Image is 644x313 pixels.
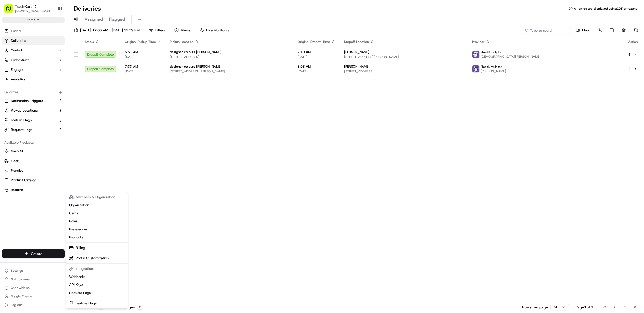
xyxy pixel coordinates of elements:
div: 💻 [45,120,50,125]
a: 📗Knowledge Base [3,118,43,127]
a: Products [67,233,127,241]
span: Pylon [53,133,65,137]
p: Welcome 👋 [5,21,98,30]
span: • [45,98,46,102]
span: [DATE] [47,83,58,87]
a: Webhooks [67,273,127,281]
span: Knowledge Base [11,120,41,125]
a: 💻API Documentation [43,118,88,127]
button: See all [83,69,98,75]
div: Past conversations [5,70,36,74]
div: We're available if you need us! [24,57,74,61]
div: Start new chat [24,51,88,57]
a: Preferences [67,225,127,233]
input: Got a question? Start typing here... [14,35,97,40]
a: Request Logs [67,289,127,297]
div: Members & Organization [67,193,127,201]
img: 1736555255976-a54dd68f-1ca7-489b-9aae-adbdc363a1c4 [5,51,15,61]
img: Tiffany Volk [5,78,14,87]
img: Nash [5,5,16,16]
img: Ami Wang [5,93,14,101]
div: 📗 [5,120,10,125]
span: API Documentation [51,120,86,125]
a: Portal Customization [67,254,127,262]
a: API Keys [67,281,127,289]
img: 4037041995827_4c49e92c6e3ed2e3ec13_72.png [11,51,21,61]
span: [PERSON_NAME] [17,98,43,102]
a: Organization [67,201,127,209]
button: Start new chat [91,53,98,59]
a: Roles [67,217,127,225]
a: Users [67,209,127,217]
span: [DATE] [47,98,58,102]
a: Billing [67,244,127,252]
span: • [45,83,46,87]
div: Integrations [67,265,127,273]
a: Powered byPylon [38,133,65,137]
a: Feature Flags [67,299,127,307]
span: [PERSON_NAME] [17,83,43,87]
